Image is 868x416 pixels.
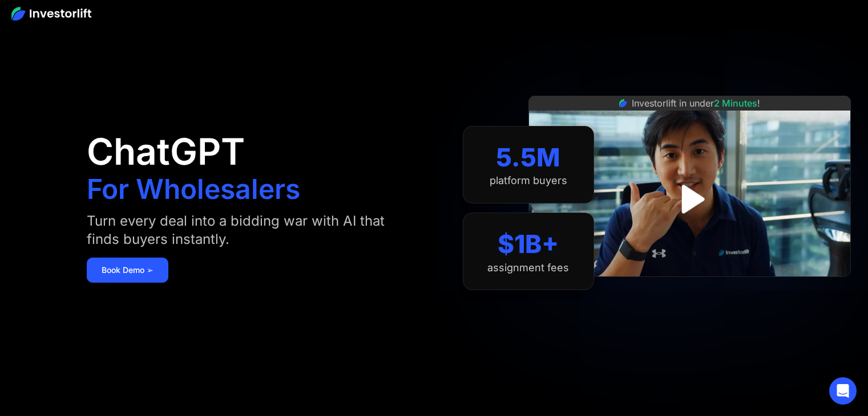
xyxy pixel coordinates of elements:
[87,212,400,248] div: Turn every deal into a bidding war with AI that finds buyers instantly.
[87,133,245,170] h1: ChatGPT
[829,377,857,405] div: Open Intercom Messenger
[87,176,300,203] h1: For Wholesalers
[664,174,715,225] a: open lightbox
[632,96,760,110] div: Investorlift in under !
[496,142,560,173] div: 5.5M
[487,262,569,274] div: assignment fees
[87,258,168,283] a: Book Demo ➢
[490,174,567,187] div: platform buyers
[498,229,559,259] div: $1B+
[604,283,775,296] iframe: Customer reviews powered by Trustpilot
[714,97,757,109] span: 2 Minutes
